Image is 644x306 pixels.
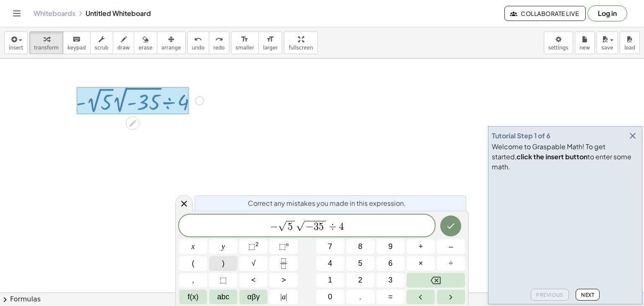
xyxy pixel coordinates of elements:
[288,222,293,232] span: 5
[222,241,225,252] span: y
[194,34,202,44] i: undo
[90,31,113,54] button: scrub
[449,241,453,252] span: –
[270,222,278,232] span: −
[117,45,130,51] span: draw
[377,290,405,304] button: Equals
[576,289,600,301] button: Next
[544,31,573,54] button: settings
[328,258,332,269] span: 4
[281,275,286,286] span: >
[192,45,205,51] span: undo
[126,117,139,130] div: Edit math
[388,275,392,286] span: 3
[286,293,287,301] span: |
[388,241,392,252] span: 9
[407,273,465,288] button: Backspace
[251,275,256,286] span: <
[407,256,435,271] button: Times
[134,31,157,54] button: erase
[377,256,405,271] button: 6
[263,45,278,51] span: larger
[209,239,237,254] button: y
[138,45,152,51] span: erase
[270,273,298,288] button: Greater than
[328,291,332,303] span: 0
[346,273,374,288] button: 2
[517,152,587,161] b: click the insert button
[328,241,332,252] span: 7
[192,241,195,252] span: x
[449,258,453,269] span: ÷
[248,198,406,208] span: Correct any mistakes you made in this expression.
[358,275,362,286] span: 2
[279,242,286,251] span: ⬚
[504,6,586,21] button: Collaborate Live
[113,31,135,54] button: draw
[231,31,259,54] button: format_sizesmaller
[215,34,223,44] i: redo
[247,291,260,303] span: αβγ
[4,31,28,54] button: insert
[161,45,181,51] span: arrange
[358,258,362,269] span: 5
[597,31,618,54] button: save
[388,258,392,269] span: 6
[68,45,86,51] span: keypad
[270,239,298,254] button: Superscript
[440,215,461,236] button: Done
[179,273,207,288] button: ,
[296,221,304,231] span: √
[217,291,229,303] span: abc
[10,7,23,20] button: Toggle navigation
[306,222,314,232] span: −
[418,258,423,269] span: ×
[209,256,237,271] button: )
[220,275,227,286] span: ⬚
[34,9,75,18] a: Whiteboards
[492,142,639,172] div: Welcome to Graspable Math! To get started, to enter some math.
[407,290,435,304] button: Left arrow
[29,31,63,54] button: transform
[266,34,274,44] i: format_size
[327,222,339,232] span: ÷
[258,31,282,54] button: format_sizelarger
[492,131,551,141] div: Tutorial Step 1 of 6
[239,273,267,288] button: Less than
[280,291,287,303] span: a
[316,256,344,271] button: 4
[192,258,195,269] span: (
[288,45,313,51] span: fullscreen
[9,45,23,51] span: insert
[437,290,465,304] button: Right arrow
[328,275,332,286] span: 1
[587,5,627,21] button: Log in
[512,10,579,17] span: Collaborate Live
[270,256,298,271] button: Fraction
[437,256,465,271] button: Divide
[316,273,344,288] button: 1
[270,290,298,304] button: Absolute value
[346,290,374,304] button: .
[209,31,229,54] button: redoredo
[63,31,91,54] button: keyboardkeypad
[280,293,282,301] span: |
[346,239,374,254] button: 8
[239,239,267,254] button: Squared
[314,222,319,232] span: 3
[316,239,344,254] button: 7
[179,256,207,271] button: (
[581,292,594,298] span: Next
[209,273,237,288] button: Placeholder
[73,34,80,44] i: keyboard
[339,222,344,232] span: 4
[358,241,362,252] span: 8
[278,221,286,231] span: √
[377,273,405,288] button: 3
[575,31,595,54] button: new
[284,31,317,54] button: fullscreen
[34,45,59,51] span: transform
[222,258,225,269] span: )
[624,45,635,51] span: load
[239,290,267,304] button: Greek alphabet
